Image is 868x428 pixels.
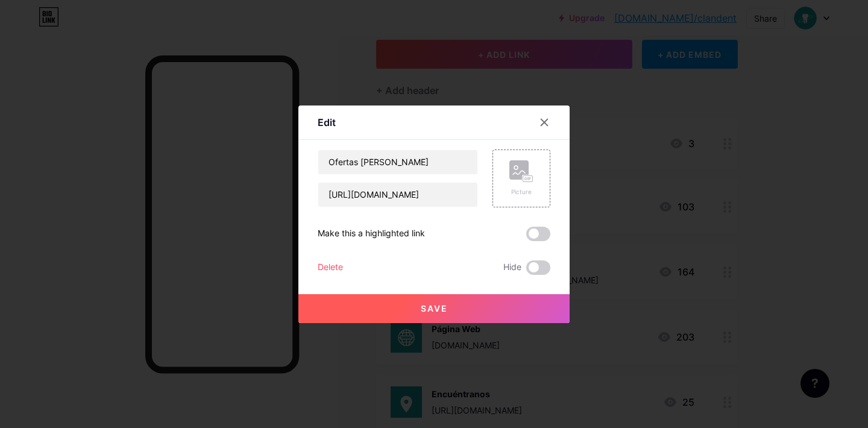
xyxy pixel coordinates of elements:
div: Delete [318,260,343,275]
div: Picture [509,187,533,197]
div: Edit [318,115,336,130]
input: Title [318,150,477,174]
button: Save [298,294,570,323]
span: Save [421,303,448,313]
span: Hide [503,260,521,275]
input: URL [318,183,477,207]
div: Make this a highlighted link [318,227,425,241]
